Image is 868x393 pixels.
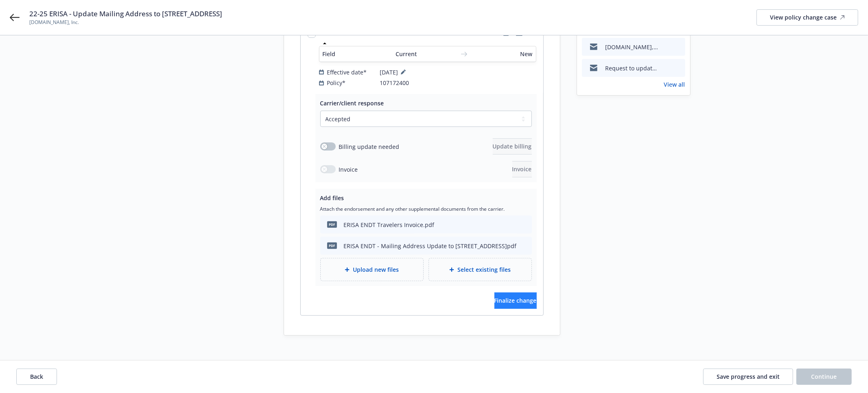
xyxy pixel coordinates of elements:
span: Attach the endorsement and any other supplemental documents from the carrier. [320,205,532,212]
button: preview file [675,43,682,51]
span: Add files [320,194,344,202]
button: Update billing [493,138,532,155]
div: View policy change case [770,10,845,25]
a: View all [664,80,685,89]
div: [DOMAIN_NAME], Inc. - 22-25 ERISA Request to Travelers to Update Address [606,43,658,51]
div: Request to update address to [STREET_ADDRESS] [606,64,658,72]
span: [DOMAIN_NAME], Inc. [29,19,222,26]
span: Save progress and exit [717,373,780,380]
span: pdf [327,221,337,227]
span: Invoice [512,165,532,173]
div: Select existing files [429,258,532,281]
span: Current [396,50,456,58]
span: Carrier/client response [320,99,384,107]
button: download file [662,64,668,72]
span: Field [323,50,396,58]
span: Continue [811,373,837,380]
span: Update billing [493,142,532,150]
button: download file [662,43,668,51]
button: Continue [796,369,852,385]
button: preview file [675,64,682,72]
button: Save progress and exit [703,369,793,385]
span: Invoice [339,165,358,174]
a: View policy change case [756,9,858,26]
span: Effective date* [327,68,367,76]
button: Back [16,369,57,385]
span: Account info - Change [319,30,390,37]
span: [DATE] [380,67,408,77]
span: Select existing files [457,265,511,274]
span: 107172400 [380,79,409,87]
span: Policy* [327,79,346,87]
span: New [472,50,533,58]
div: ERISA ENDT - Mailing Address Update to [STREET_ADDRESS]pdf [344,242,517,250]
span: Finalize change [494,297,537,304]
span: Back [30,373,43,380]
span: pdf [327,242,337,249]
div: Upload new files [320,258,424,281]
button: Finalize change [494,293,537,309]
button: Invoice [512,161,532,177]
span: Billing update needed [339,142,400,151]
span: 22-25 ERISA - Update Mailing Address to [STREET_ADDRESS] [29,9,222,19]
div: ERISA ENDT Travelers Invoice.pdf [344,221,435,229]
span: Upload new files [353,265,399,274]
